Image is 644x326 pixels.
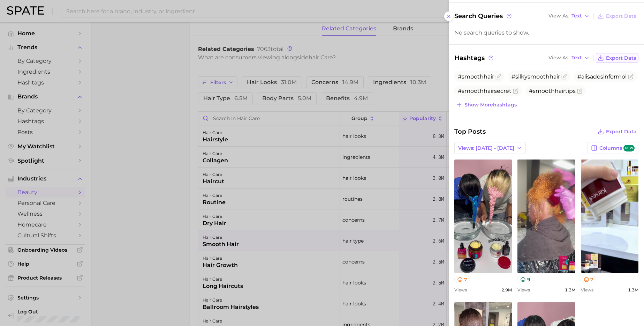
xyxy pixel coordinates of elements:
button: Export Data [596,53,638,63]
span: new [623,145,635,151]
span: 1.3m [628,287,638,292]
span: Views [517,287,530,292]
button: Columnsnew [587,142,638,154]
button: Views: [DATE] - [DATE] [454,142,526,154]
button: Flag as miscategorized or irrelevant [628,74,634,80]
button: View AsText [547,12,591,21]
span: Views [454,287,467,292]
span: #smoothhair [458,73,494,80]
span: 1.3m [565,287,575,292]
span: #silkysmoothhair [512,73,560,80]
span: Text [571,14,582,18]
span: Views: [DATE] - [DATE] [458,145,514,151]
button: 9 [517,276,533,283]
button: Export Data [596,127,638,136]
span: 2.9m [501,287,512,292]
button: Flag as miscategorized or irrelevant [495,74,501,80]
button: View AsText [547,53,591,62]
button: 7 [581,276,597,283]
button: Flag as miscategorized or irrelevant [513,88,518,94]
div: No search queries to show. [454,29,638,36]
span: Columns [599,145,635,151]
span: Search Queries [454,11,513,21]
button: Export Data [596,11,638,21]
span: Export Data [606,55,637,61]
button: 7 [454,276,470,283]
button: Show morehashtags [454,100,518,110]
button: Flag as miscategorized or irrelevant [561,74,567,80]
span: View As [548,14,569,18]
span: #smoothhairtips [529,88,576,94]
span: View As [548,56,569,60]
span: Views [581,287,593,292]
button: Flag as miscategorized or irrelevant [577,88,583,94]
span: Top Posts [454,127,486,136]
span: Show more hashtags [464,102,517,108]
span: #alisadosinformol [577,73,627,80]
span: Text [571,56,582,60]
span: Export Data [606,13,637,19]
span: Export Data [606,129,637,135]
span: Hashtags [454,53,494,63]
span: #smoothhairsecret [458,88,512,94]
